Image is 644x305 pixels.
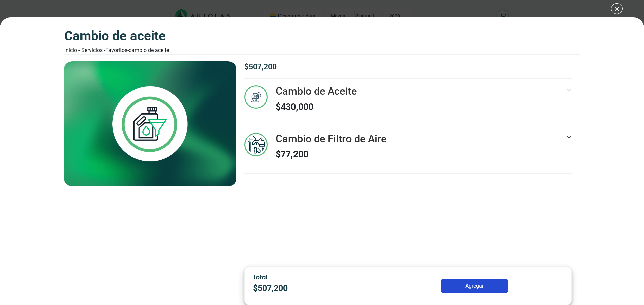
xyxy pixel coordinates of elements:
p: $ 430,000 [276,100,357,114]
span: Total [253,273,268,281]
p: $ 507,200 [244,61,572,73]
h3: Cambio de Filtro de Aire [276,133,386,145]
button: Agregar [441,279,508,293]
div: Inicio - Servicios - Favoritos - [64,46,169,54]
p: $ 507,200 [253,282,376,294]
img: cambio_de_aceite-v3.svg [244,85,268,109]
h3: Cambio de Aceite [276,85,357,98]
h3: Cambio de Aceite [64,28,169,44]
font: Cambio de Aceite [129,47,169,53]
p: $ 77,200 [276,148,386,161]
img: mantenimiento_general-v3.svg [244,133,268,156]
